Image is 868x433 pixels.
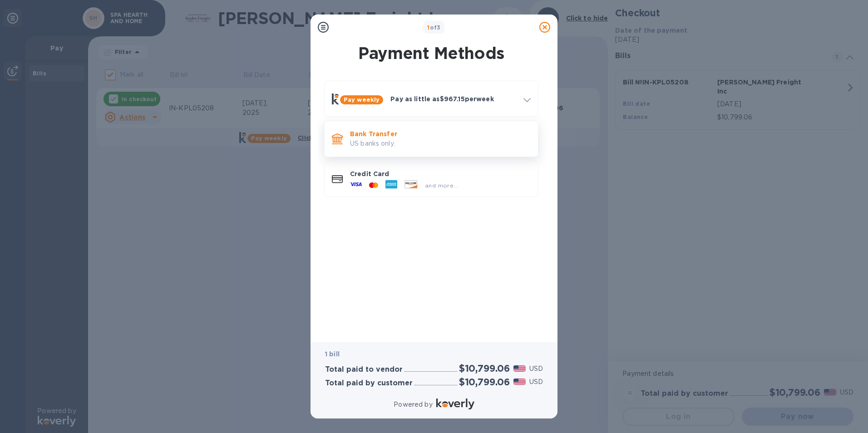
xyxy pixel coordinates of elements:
h3: Total paid by customer [325,379,413,388]
p: USD [529,364,543,374]
p: Pay as little as $967.15 per week [390,94,516,103]
img: USD [513,365,526,372]
span: 1 [427,24,429,31]
span: and more... [425,182,458,189]
h3: Total paid to vendor [325,365,403,374]
p: USD [529,377,543,387]
p: Credit Card [350,169,531,178]
img: USD [513,379,526,385]
h2: $10,799.06 [459,376,510,388]
h2: $10,799.06 [459,363,510,374]
b: of 3 [427,24,441,31]
h1: Payment Methods [322,44,540,63]
img: Logo [436,399,474,409]
p: US banks only. [350,139,531,148]
p: Bank Transfer [350,129,531,138]
p: Powered by [394,400,432,409]
b: Pay weekly [344,96,380,103]
b: 1 bill [325,350,340,358]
